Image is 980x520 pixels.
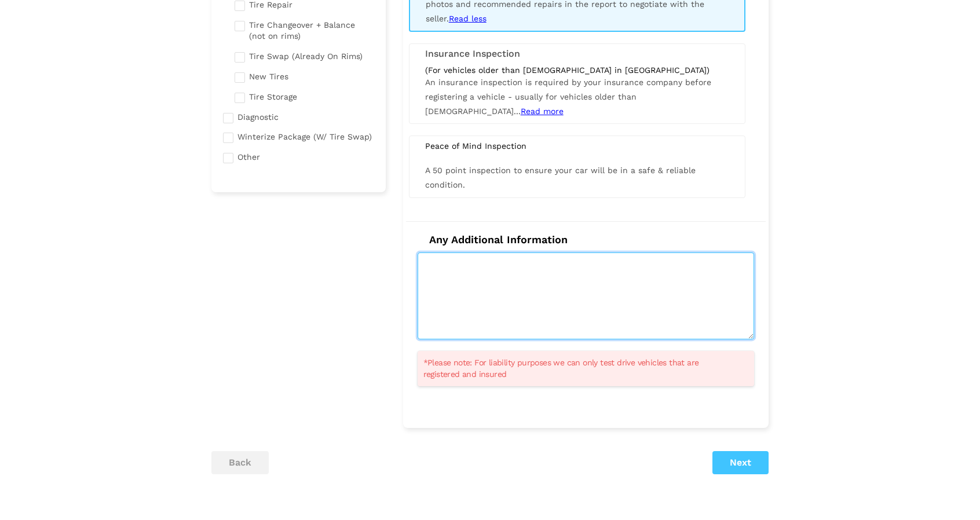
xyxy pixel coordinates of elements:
div: Peace of Mind Inspection [416,141,738,151]
button: back [211,451,269,474]
h4: Any Additional Information [418,233,754,246]
span: Read more [521,107,564,116]
div: (For vehicles older than [DEMOGRAPHIC_DATA] in [GEOGRAPHIC_DATA]) [425,65,729,75]
span: A 50 point inspection to ensure your car will be in a safe & reliable condition. [425,166,696,189]
span: *Please note: For liability purposes we can only test drive vehicles that are registered and insured [423,357,734,380]
button: Next [712,451,769,474]
span: Read less [449,14,487,23]
span: An insurance inspection is required by your insurance company before registering a vehicle - usua... [425,78,711,116]
h3: Insurance Inspection [425,49,729,59]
